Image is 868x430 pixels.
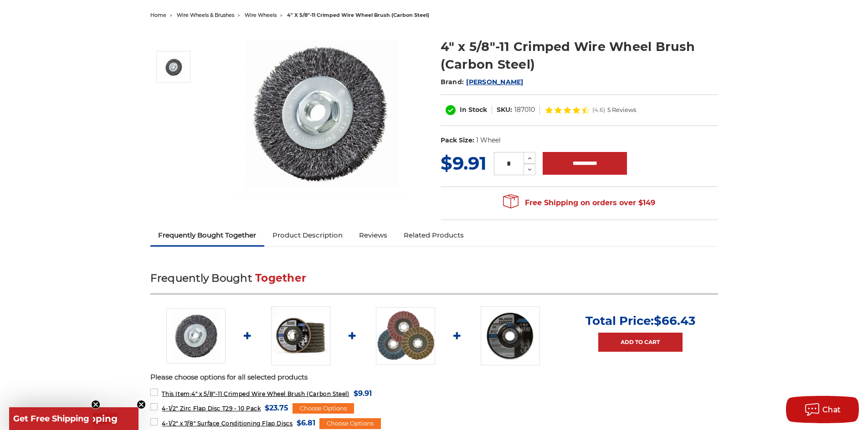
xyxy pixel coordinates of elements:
[297,417,315,429] span: $6.81
[162,390,191,397] strong: This Item:
[91,400,100,409] button: Close teaser
[9,407,93,430] div: Get Free ShippingClose teaser
[654,314,695,328] span: $66.43
[822,405,841,414] span: Chat
[586,314,695,328] p: Total Price:
[441,78,464,86] span: Brand:
[9,407,139,430] div: Get Free ShippingClose teaser
[13,414,89,424] span: Get Free Shipping
[150,272,252,284] span: Frequently Bought
[162,390,349,397] span: 4" x 5/8"-11 Crimped Wire Wheel Brush (Carbon Steel)
[441,136,474,145] dt: Pack Size:
[245,12,277,18] a: wire wheels
[514,105,535,115] dd: 187010
[177,12,234,18] a: wire wheels & brushes
[150,12,166,18] a: home
[395,225,472,245] a: Related Products
[319,418,381,429] div: Choose Options
[150,372,718,383] p: Please choose options for all selected products
[162,405,261,412] span: 4-1/2" Zirc Flap Disc T29 - 10 Pack
[228,28,411,198] img: 4" x 5/8"-11 Crimped Wire Wheel Brush (Carbon Steel)
[607,107,636,113] span: 5 Reviews
[497,105,512,115] dt: SKU:
[264,225,351,245] a: Product Description
[503,194,655,212] span: Free Shipping on orders over $149
[166,308,226,364] img: 4" x 5/8"-11 Crimped Wire Wheel Brush (Carbon Steel)
[287,12,429,18] span: 4" x 5/8"-11 crimped wire wheel brush (carbon steel)
[265,402,288,414] span: $23.75
[255,272,306,284] span: Together
[598,333,683,352] a: Add to Cart
[293,403,354,414] div: Choose Options
[137,400,146,409] button: Close teaser
[460,106,487,114] span: In Stock
[162,420,293,427] span: 4-1/2" x 7/8" Surface Conditioning Flap Discs
[441,152,487,174] span: $9.91
[476,136,501,145] dd: 1 Wheel
[441,38,718,73] h1: 4" x 5/8"-11 Crimped Wire Wheel Brush (Carbon Steel)
[466,78,523,86] a: [PERSON_NAME]
[592,107,605,113] span: (4.6)
[150,225,265,245] a: Frequently Bought Together
[351,225,395,245] a: Reviews
[354,387,372,400] span: $9.91
[162,56,185,78] img: 4" x 5/8"-11 Crimped Wire Wheel Brush (Carbon Steel)
[786,396,859,423] button: Chat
